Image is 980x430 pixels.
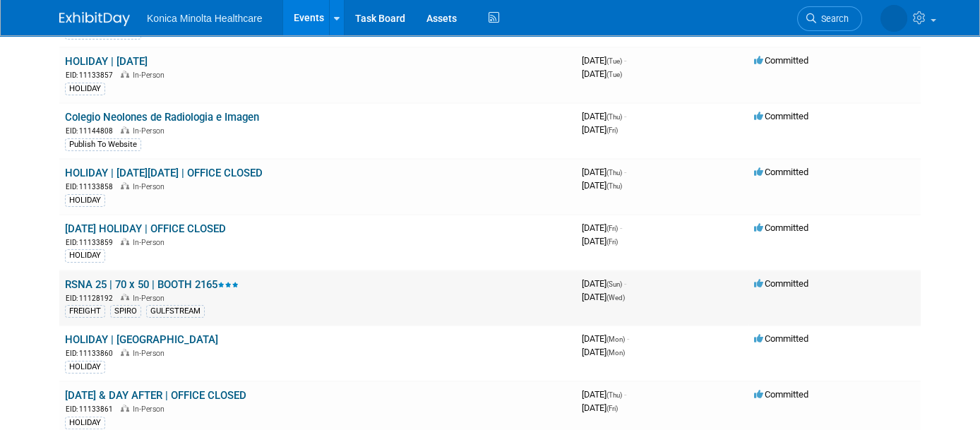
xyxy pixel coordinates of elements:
img: ExhibitDay [59,12,130,26]
span: (Thu) [606,182,622,190]
div: HOLIDAY [65,417,105,429]
span: (Fri) [606,238,618,246]
span: In-Person [133,349,169,358]
img: In-Person Event [121,238,129,245]
span: (Mon) [606,349,625,357]
span: (Thu) [606,169,622,177]
a: HOLIDAY | [GEOGRAPHIC_DATA] [65,333,218,346]
div: HOLIDAY [65,249,105,262]
span: Committed [754,111,808,121]
span: EID: 11133860 [66,350,119,357]
span: In-Person [133,294,169,303]
span: [DATE] [582,111,626,121]
a: Search [797,6,862,31]
div: HOLIDAY [65,83,105,95]
span: (Thu) [606,391,622,399]
span: EID: 11133857 [66,71,119,79]
img: In-Person Event [121,405,129,412]
img: In-Person Event [121,294,129,301]
img: In-Person Event [121,182,129,189]
span: (Mon) [606,335,625,343]
span: EID: 11144808 [66,127,119,135]
a: HOLIDAY | [DATE] [65,55,148,68]
span: In-Person [133,405,169,414]
a: RSNA 25 | 70 x 50 | BOOTH 2165 [65,278,239,291]
span: - [627,333,629,344]
span: [DATE] [582,180,622,191]
span: [DATE] [582,402,618,413]
span: - [624,111,626,121]
span: [DATE] [582,278,626,289]
span: Committed [754,333,808,344]
span: [DATE] [582,167,626,177]
span: In-Person [133,126,169,136]
span: (Tue) [606,71,622,78]
span: Search [816,13,849,24]
span: - [620,222,622,233]
span: [DATE] [582,292,625,302]
span: Committed [754,55,808,66]
span: EID: 11133858 [66,183,119,191]
span: (Thu) [606,113,622,121]
span: (Fri) [606,225,618,232]
span: (Fri) [606,126,618,134]
a: [DATE] & DAY AFTER | OFFICE CLOSED [65,389,246,402]
span: (Sun) [606,280,622,288]
img: In-Person Event [121,126,129,133]
span: EID: 11133861 [66,405,119,413]
div: SPIRO [110,305,141,318]
span: [DATE] [582,222,622,233]
img: In-Person Event [121,349,129,356]
img: Annette O'Mahoney [880,5,907,32]
a: HOLIDAY | [DATE][DATE] | OFFICE CLOSED [65,167,263,179]
span: In-Person [133,71,169,80]
span: [DATE] [582,236,618,246]
span: - [624,389,626,400]
span: - [624,278,626,289]
span: - [624,167,626,177]
span: Committed [754,278,808,289]
span: In-Person [133,238,169,247]
span: (Wed) [606,294,625,301]
span: [DATE] [582,347,625,357]
div: FREIGHT [65,305,105,318]
span: [DATE] [582,124,618,135]
div: Publish To Website [65,138,141,151]
span: (Tue) [606,57,622,65]
span: Konica Minolta Healthcare [147,13,262,24]
span: - [624,55,626,66]
span: In-Person [133,182,169,191]
span: Committed [754,389,808,400]
img: In-Person Event [121,71,129,78]
span: (Fri) [606,405,618,412]
span: EID: 11133859 [66,239,119,246]
div: GULFSTREAM [146,305,205,318]
a: [DATE] HOLIDAY | OFFICE CLOSED [65,222,226,235]
span: [DATE] [582,389,626,400]
span: EID: 11128192 [66,294,119,302]
a: Colegio Neolones de Radiologia e Imagen [65,111,259,124]
span: [DATE] [582,68,622,79]
div: HOLIDAY [65,361,105,374]
div: HOLIDAY [65,194,105,207]
span: [DATE] [582,333,629,344]
span: Committed [754,167,808,177]
span: Committed [754,222,808,233]
span: [DATE] [582,55,626,66]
